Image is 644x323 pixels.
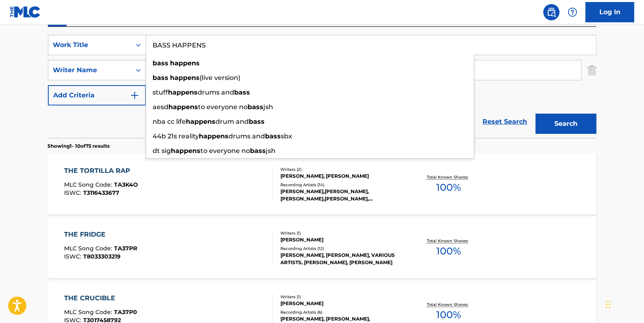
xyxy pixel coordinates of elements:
[153,147,171,155] span: dt sig
[83,189,119,196] span: T3116433677
[170,74,200,82] strong: happens
[250,147,266,155] strong: bass
[168,88,198,96] strong: happens
[436,180,461,195] span: 100 %
[64,293,137,303] div: THE CRUCIBLE
[249,118,265,125] strong: bass
[114,245,137,252] span: TA37PR
[280,166,403,172] div: Writers ( 2 )
[48,142,110,150] p: Showing 1 - 10 of 75 results
[48,154,597,215] a: THE TORTILLA RAPMLC Song Code:TA3K4OISWC:T3116433677Writers (2)[PERSON_NAME], [PERSON_NAME]Record...
[64,166,138,176] div: THE TORTILLA RAP
[280,182,403,188] div: Recording Artists ( 14 )
[64,181,114,188] span: MLC Song Code :
[543,4,560,20] a: Public Search
[153,59,169,67] strong: bass
[280,309,403,315] div: Recording Artists ( 6 )
[265,132,281,140] strong: bass
[568,7,577,17] img: help
[281,132,293,140] span: sbx
[280,172,403,180] div: [PERSON_NAME], [PERSON_NAME]
[186,118,216,125] strong: happens
[280,252,403,266] div: [PERSON_NAME], [PERSON_NAME], VARIOUS ARTISTS, [PERSON_NAME], [PERSON_NAME]
[547,7,556,17] img: search
[200,74,241,82] span: (live version)
[216,118,249,125] span: drum and
[266,147,276,155] span: jsh
[427,238,470,244] p: Total Known Shares:
[536,114,597,134] button: Search
[169,103,198,111] strong: happens
[280,236,403,243] div: [PERSON_NAME]
[114,308,137,316] span: TA37P0
[201,147,250,155] span: to everyone no
[64,245,114,252] span: MLC Song Code :
[229,132,265,140] span: drums and
[427,174,470,180] p: Total Known Shares:
[114,181,138,188] span: TA3K4O
[606,292,611,317] div: Drag
[64,189,83,196] span: ISWC :
[171,147,201,155] strong: happens
[280,230,403,236] div: Writers ( 1 )
[479,113,532,131] a: Reset Search
[588,60,597,80] img: Delete Criterion
[264,103,274,111] span: jsh
[64,230,137,239] div: THE FRIDGE
[83,253,121,260] span: T8033303219
[248,103,264,111] strong: bass
[280,294,403,300] div: Writers ( 1 )
[153,132,199,140] span: 44b 21s reality
[48,217,597,278] a: THE FRIDGEMLC Song Code:TA37PRISWC:T8033303219Writers (1)[PERSON_NAME]Recording Artists (12)[PERS...
[198,103,248,111] span: to everyone no
[603,284,644,323] iframe: Chat Widget
[53,40,126,50] div: Work Title
[153,118,186,125] span: nba cc life
[235,88,250,96] strong: bass
[153,74,169,82] strong: bass
[436,308,461,322] span: 100 %
[153,88,168,96] span: stuff
[427,301,470,308] p: Total Known Shares:
[199,132,229,140] strong: happens
[170,59,200,67] strong: happens
[48,35,597,138] form: Search Form
[48,85,146,106] button: Add Criteria
[10,6,41,18] img: MLC Logo
[198,88,235,96] span: drums and
[53,65,126,75] div: Writer Name
[564,4,581,20] div: Help
[280,300,403,307] div: [PERSON_NAME]
[153,103,169,111] span: aesd
[64,308,114,316] span: MLC Song Code :
[130,90,140,100] img: 9d2ae6d4665cec9f34b9.svg
[280,245,403,252] div: Recording Artists ( 12 )
[280,188,403,202] div: [PERSON_NAME],[PERSON_NAME], [PERSON_NAME],[PERSON_NAME], [PERSON_NAME], [PERSON_NAME], [PERSON_N...
[64,253,83,260] span: ISWC :
[586,2,634,22] a: Log In
[436,244,461,258] span: 100 %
